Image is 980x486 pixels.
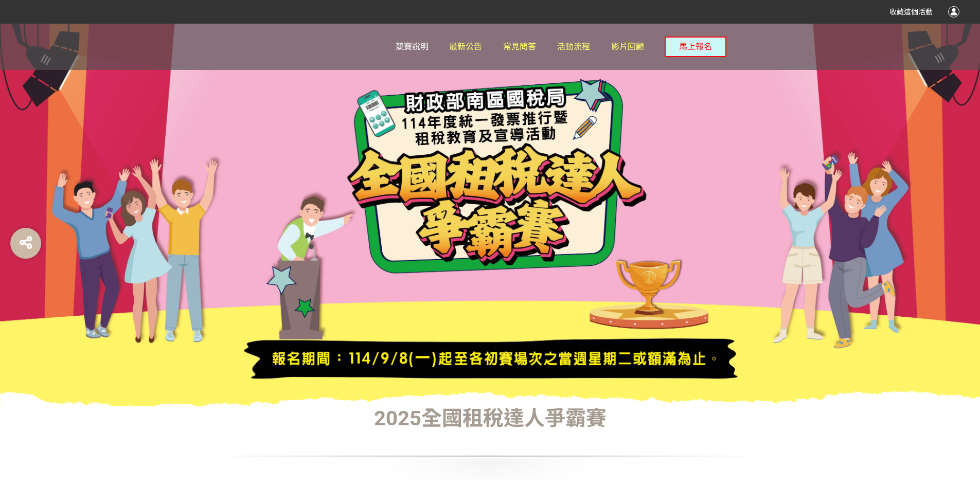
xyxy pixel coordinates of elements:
[557,24,590,70] a: 活動流程
[665,37,726,57] button: 馬上報名
[449,42,482,51] span: 最新公告
[611,42,644,51] span: 影片回顧
[503,42,536,51] span: 常見問答
[233,406,747,431] h1: 2025全國租稅達人爭霸賽
[503,24,536,70] a: 常見問答
[396,24,429,70] a: 競賽說明
[611,24,644,70] a: 影片回顧
[679,42,712,51] span: 馬上報名
[557,42,590,51] span: 活動流程
[449,24,482,70] a: 最新公告
[889,8,933,16] span: 收藏這個活動
[396,42,429,51] span: 競賽說明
